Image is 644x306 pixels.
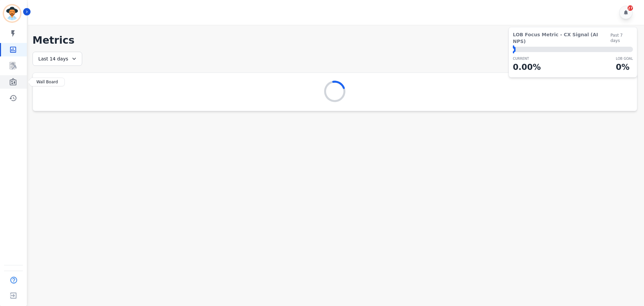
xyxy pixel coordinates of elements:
p: LOB Goal [616,56,633,61]
img: Bordered avatar [4,5,20,21]
span: LOB Focus Metric - CX Signal (AI NPS) [513,31,610,45]
span: Past 7 days [610,33,633,43]
div: Last 14 days [33,52,82,66]
p: 0 % [616,61,633,73]
div: ⬤ [513,47,516,52]
p: 0.00 % [513,61,541,73]
div: 27 [628,5,633,11]
p: CURRENT [513,56,541,61]
h1: Metrics [33,34,637,46]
